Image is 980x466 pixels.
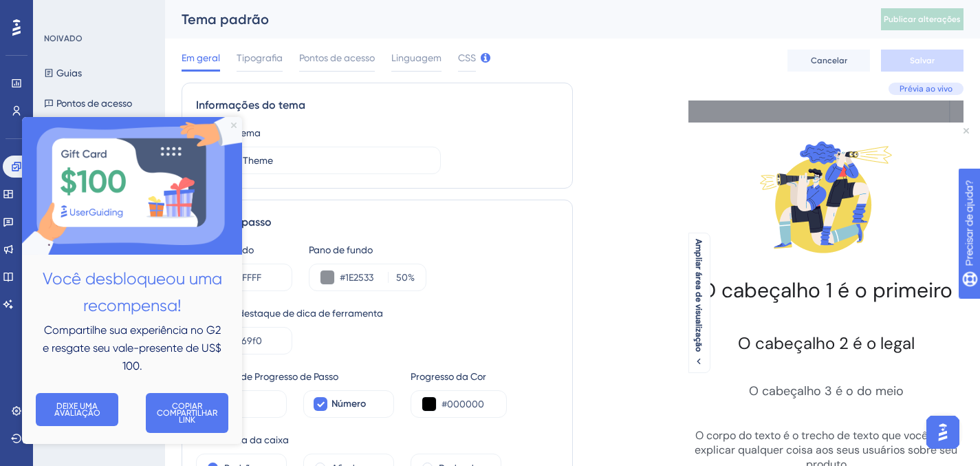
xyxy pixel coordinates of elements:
[196,434,289,445] font: Redondeza da caixa
[237,52,283,63] font: Tipografia
[56,67,82,78] font: Guias
[881,50,963,72] button: Salvar
[196,308,383,319] font: Caixa de destaque de dica de ferramenta
[21,225,202,256] font: e resgate seu vale-presente de US$ 100.
[884,14,961,24] font: Publicar alterações
[900,83,952,94] font: Prévia ao vivo
[209,6,215,12] div: Fechar visualização
[787,50,870,72] button: Cancelar
[299,52,375,63] font: Pontos de acesso
[411,371,486,382] font: Progresso da Cor
[32,285,78,301] font: DEIXE UMA AVALIAÇÃO
[738,332,915,354] font: O cabeçalho 2 é o legal
[881,8,963,30] button: Publicar alterações
[44,34,83,43] font: NOIVADO
[21,153,204,199] font: Você desbloqueou uma recompensa!
[14,277,96,310] button: DEIXE UMA AVALIAÇÃO
[44,61,82,85] button: Guias
[391,52,442,63] font: Linguagem
[331,398,366,410] font: Número
[208,153,429,168] input: Nome do tema
[757,128,895,266] img: Mídia Modal
[22,207,199,220] font: Compartilhe sua experiência no G2
[124,277,206,317] button: COPIAR COMPARTILHAR LINK
[393,269,408,286] input: %
[910,56,935,65] font: Salvar
[749,383,904,399] font: O cabeçalho 3 é o do meio
[693,239,704,352] font: Ampliar área de visualização
[32,6,118,17] font: Precisar de ajuda?
[688,239,710,367] button: Ampliar área de visualização
[963,128,969,134] div: Fechar visualização
[811,56,847,65] font: Cancelar
[182,52,220,63] font: Em geral
[56,98,132,109] font: Pontos de acesso
[135,285,197,308] font: COPIAR COMPARTILHAR LINK
[196,371,338,382] font: Indicador de Progresso de Passo
[700,277,952,304] font: O cabeçalho 1 é o primeiro
[182,11,269,28] font: Tema padrão
[196,98,305,112] font: Informações do tema
[309,244,373,255] font: Pano de fundo
[922,412,963,453] iframe: Iniciador do Assistente de IA do UserGuiding
[44,91,132,116] button: Pontos de acesso
[408,272,415,283] font: %
[458,52,476,63] font: CSS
